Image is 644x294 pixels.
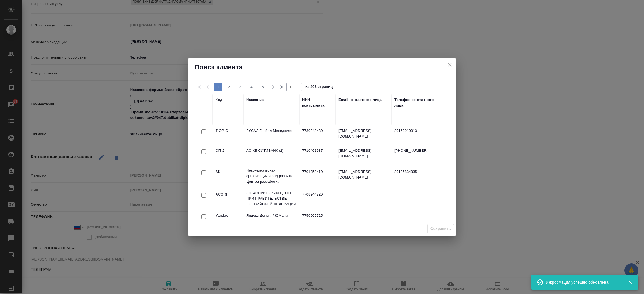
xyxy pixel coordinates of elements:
[246,148,297,153] p: АО КБ СИТИБАНК (2)
[225,84,234,90] span: 2
[225,83,234,91] button: 2
[624,280,636,285] button: Закрыть
[246,97,264,103] div: Название
[247,84,256,90] span: 4
[246,168,297,184] p: Некоммерческая организация Фонд развития Центра разработк...
[258,84,267,90] span: 5
[299,145,336,165] td: 7710401987
[299,166,336,186] td: 7701058410
[546,279,620,285] div: Информация успешно обновлена
[446,61,454,69] button: close
[213,189,243,208] td: ACGRF
[247,83,256,91] button: 4
[246,190,297,207] p: АНАЛИТИЧЕСКИЙ ЦЕНТР ПРИ ПРАВИТЕЛЬСТВЕ РОССИЙСКОЙ ФЕДЕРАЦИИ
[299,189,336,208] td: 7708244720
[236,84,245,90] span: 3
[213,145,243,165] td: CITI2
[338,97,382,103] div: Email контактного лица
[246,213,297,218] p: Яндекс Деньги / ЮМани
[338,128,389,139] p: [EMAIL_ADDRESS][DOMAIN_NAME]
[302,97,333,108] div: ИНН контрагента
[213,210,243,230] td: Yandex
[394,128,439,134] p: 89163910013
[305,83,333,91] span: из 403 страниц
[394,169,439,175] p: 89105834335
[236,83,245,91] button: 3
[213,166,243,186] td: SK
[246,128,297,134] p: РУСАЛ Глобал Менеджмент
[394,97,439,108] div: Телефон контактного лица
[338,148,389,159] p: [EMAIL_ADDRESS][DOMAIN_NAME]
[213,125,243,145] td: T-OP-C
[299,125,336,145] td: 7730248430
[427,224,454,234] span: Выберите клиента
[394,148,439,153] p: [PHONE_NUMBER]
[195,63,449,72] h2: Поиск клиента
[216,97,222,103] div: Код
[258,83,267,91] button: 5
[338,169,389,180] p: [EMAIL_ADDRESS][DOMAIN_NAME]
[299,210,336,230] td: 7750005725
